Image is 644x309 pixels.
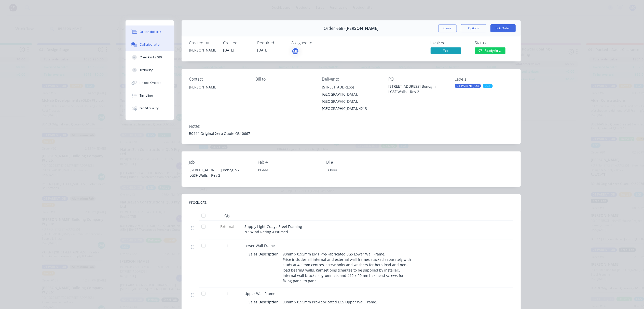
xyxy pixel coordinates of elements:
div: Tracking [140,68,154,72]
div: Contact [189,77,248,82]
div: B0444 [254,166,318,174]
div: Bill to [255,77,314,82]
button: Linked Orders [126,76,174,89]
span: 1 [226,291,228,296]
div: Profitability [140,106,159,111]
button: ME [292,47,299,55]
span: [DATE] [257,48,269,53]
div: [STREET_ADDRESS][GEOGRAPHIC_DATA], [GEOGRAPHIC_DATA], [GEOGRAPHIC_DATA], 4213 [322,84,380,112]
div: Timeline [140,93,153,98]
div: Required [257,41,285,45]
div: 90mm x 0.95mm BMT Pre-Fabricated LGS Lower Wall Frame. Price includes all internal and external w... [281,250,415,285]
div: Linked Orders [140,81,161,85]
div: Order details [140,30,161,34]
div: LGS [483,84,493,88]
div: Deliver to [322,77,380,82]
div: Sales Description [249,298,281,306]
div: Qty [212,211,243,221]
button: Edit Order [490,24,516,32]
span: 07 - Ready for ... [475,47,505,54]
div: Checklists 0/0 [140,55,162,60]
div: [STREET_ADDRESS] Bonogin - LGSF Walls - Rev 2 [185,166,249,179]
div: [STREET_ADDRESS] [322,84,380,91]
label: Bl # [326,159,390,165]
div: Products [189,199,207,205]
button: Options [461,24,486,32]
span: Order #68 - [324,26,346,31]
div: B0444 [322,166,386,174]
label: Fab # [258,159,321,165]
button: Profitability [126,102,174,115]
div: Sales Description [249,250,281,258]
div: [GEOGRAPHIC_DATA], [GEOGRAPHIC_DATA], [GEOGRAPHIC_DATA], 4213 [322,91,380,112]
div: [PERSON_NAME] [189,84,248,100]
div: [PERSON_NAME] [189,47,217,53]
button: Checklists 0/0 [126,51,174,64]
div: PO [388,77,447,82]
label: Job [189,159,253,165]
span: 1 [226,243,228,248]
span: External [214,224,241,229]
button: Close [438,24,457,32]
button: 07 - Ready for ... [475,47,505,55]
div: [PERSON_NAME] [189,84,248,91]
div: Created by [189,41,217,45]
div: Assigned to [292,41,342,45]
span: Yes [431,47,461,54]
span: [PERSON_NAME] [346,26,378,31]
button: Tracking [126,64,174,76]
div: Collaborate [140,42,160,47]
span: [DATE] [223,48,235,53]
div: Created [223,41,251,45]
div: 01 PARENT JOB [455,84,481,88]
div: [STREET_ADDRESS] Bonogin - LGSF Walls - Rev 2 [388,84,447,94]
div: Notes [189,124,513,129]
button: Collaborate [126,38,174,51]
div: Invoiced [431,41,469,45]
div: Status [475,41,513,45]
div: B0444 Original Xero Quote QU-0667 [189,131,513,136]
div: Labels [455,77,513,82]
button: Timeline [126,89,174,102]
span: Supply Light Guage Steel Framing N3 Wind Rating Assumed [245,224,302,234]
span: Lower Wall Frame [245,243,275,248]
button: Order details [126,25,174,38]
span: Upper Wall Frame [245,291,276,296]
